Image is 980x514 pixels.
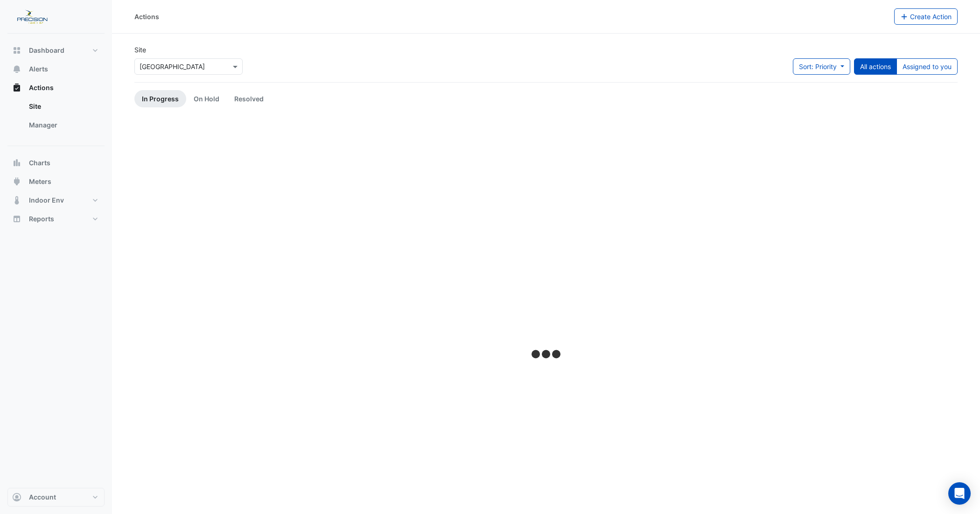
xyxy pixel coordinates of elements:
button: Sort: Priority [793,58,850,75]
span: Dashboard [29,46,64,55]
app-icon: Indoor Env [12,196,21,205]
span: Sort: Priority [799,63,837,70]
span: Reports [29,214,54,224]
button: Assigned to you [896,58,958,75]
button: All actions [854,58,897,75]
span: Create Action [910,13,952,21]
span: Account [29,493,56,502]
button: Alerts [7,60,105,78]
app-icon: Charts [12,158,21,168]
a: Manager [21,116,105,134]
app-icon: Actions [12,83,21,92]
app-icon: Alerts [12,64,21,74]
span: Indoor Env [29,196,64,205]
div: Actions [7,97,105,138]
img: Company Logo [11,7,53,26]
div: Open Intercom Messenger [948,482,971,505]
a: Resolved [227,90,271,107]
button: Charts [7,154,105,172]
label: Site [134,45,146,55]
span: Alerts [29,64,48,74]
a: On Hold [186,90,227,107]
button: Meters [7,172,105,191]
div: Actions [134,12,159,21]
button: Dashboard [7,41,105,60]
button: Create Action [894,8,958,25]
app-icon: Dashboard [12,46,21,55]
button: Indoor Env [7,191,105,210]
span: Meters [29,177,51,186]
button: Reports [7,210,105,228]
span: Charts [29,158,50,168]
app-icon: Meters [12,177,21,186]
a: Site [21,97,105,116]
span: Actions [29,83,54,92]
app-icon: Reports [12,214,21,224]
button: Actions [7,78,105,97]
button: Account [7,488,105,507]
a: In Progress [134,90,186,107]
